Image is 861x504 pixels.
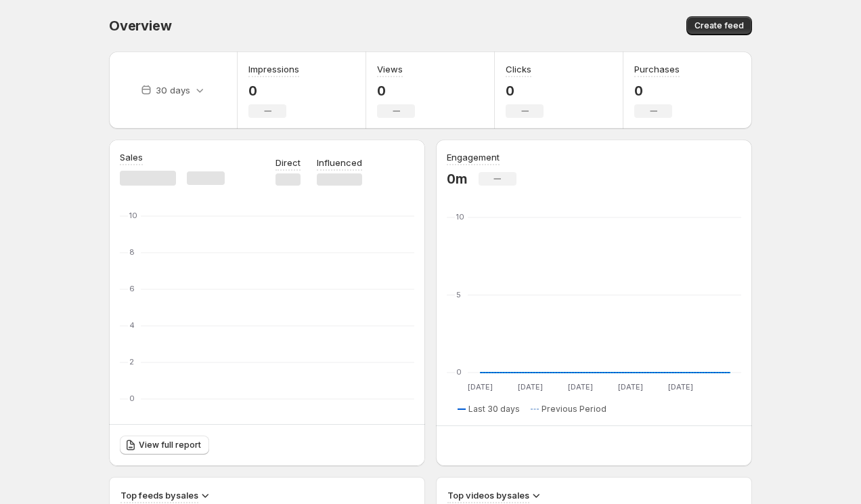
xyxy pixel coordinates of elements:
p: 0 [634,83,680,99]
h3: Sales [120,150,143,164]
p: 0 [377,83,415,99]
text: 10 [456,212,464,222]
h3: Purchases [634,62,680,76]
h3: Top videos by sales [447,488,529,502]
text: [DATE] [468,382,493,392]
text: [DATE] [668,382,693,392]
span: Create feed [694,20,744,31]
p: 0m [447,171,468,187]
text: 0 [456,367,462,377]
a: View full report [120,436,209,455]
text: 0 [129,394,135,403]
p: Direct [275,156,301,169]
text: [DATE] [518,382,543,392]
text: 6 [129,284,135,293]
span: Overview [109,18,171,34]
h3: Engagement [447,150,500,164]
span: Previous Period [542,404,606,415]
p: 0 [506,83,544,99]
text: 4 [129,320,135,330]
p: 0 [248,83,299,99]
span: Last 30 days [468,404,520,415]
h3: Clicks [506,62,531,76]
text: 5 [456,290,461,299]
text: 10 [129,211,137,220]
text: 2 [129,357,134,366]
span: View full report [139,440,201,450]
h3: Impressions [248,62,299,76]
text: [DATE] [618,382,643,392]
h3: Top feeds by sales [120,488,198,502]
p: Influenced [317,156,362,169]
text: [DATE] [568,382,593,392]
p: 30 days [156,83,190,97]
button: Create feed [686,16,752,35]
text: 8 [129,247,135,257]
h3: Views [377,62,403,76]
